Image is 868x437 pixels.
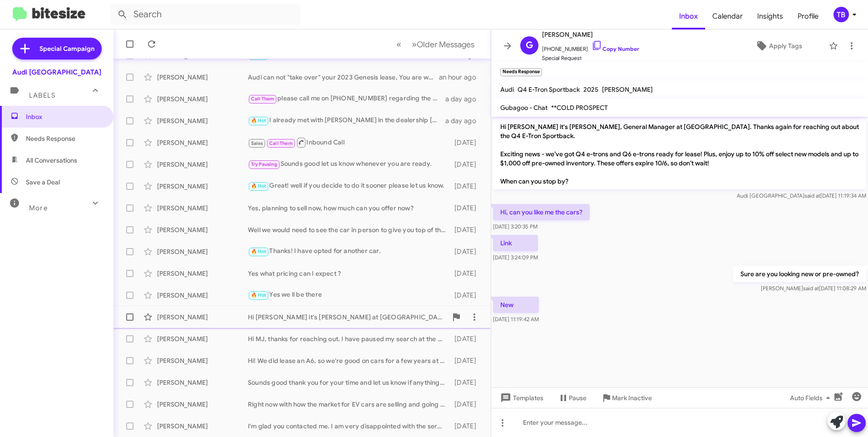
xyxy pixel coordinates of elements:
[439,73,483,82] div: an hour ago
[157,313,248,322] div: [PERSON_NAME]
[493,204,590,220] p: Hi, can you like me the cars?
[450,247,483,256] div: [DATE]
[500,85,514,94] span: Audi
[737,192,866,199] span: Audi [GEOGRAPHIC_DATA] [DATE] 11:19:34 AM
[450,378,483,387] div: [DATE]
[29,91,55,99] span: Labels
[450,182,483,191] div: [DATE]
[493,235,538,251] p: Link
[396,39,401,50] span: «
[248,225,450,234] div: Well we would need to see the car in person to give you top of the market value for the car. Did ...
[12,38,102,60] a: Special Campaign
[248,269,450,278] div: Yes what pricing can I expect ?
[29,204,48,212] span: More
[269,140,293,146] span: Call Them
[592,45,639,52] a: Copy Number
[783,390,841,406] button: Auto Fields
[157,269,248,278] div: [PERSON_NAME]
[248,204,450,213] div: Yes, planning to sell now, how much can you offer now?
[750,3,790,30] a: Insights
[602,85,653,94] span: [PERSON_NAME]
[391,35,407,54] button: Previous
[493,297,539,313] p: New
[450,291,483,300] div: [DATE]
[248,73,439,82] div: Audi can not "take over" your 2023 Genesis lease, You are welcome to bring the car by for a trade...
[583,85,598,94] span: 2025
[157,291,248,300] div: [PERSON_NAME]
[248,378,450,387] div: Sounds good thank you for your time and let us know if anything changes.
[26,178,60,187] span: Save a Deal
[732,38,824,54] button: Apply Tags
[493,223,538,230] span: [DATE] 3:20:35 PM
[248,334,450,343] div: Hi MJ, thanks for reaching out. I have paused my search at the moment. Best wishes.
[672,3,705,30] a: Inbox
[542,40,639,54] span: [PHONE_NUMBER]
[39,44,94,53] span: Special Campaign
[248,356,450,365] div: Hi! We did lease an A6, so we're good on cars for a few years at least
[251,248,266,254] span: 🔥 Hot
[705,3,750,30] span: Calendar
[491,390,551,406] button: Templates
[790,3,826,30] a: Profile
[248,181,450,191] div: Great! well if you decide to do it sooner please let us know.
[769,38,802,54] span: Apply Tags
[498,390,543,406] span: Templates
[803,285,819,292] span: said at
[157,225,248,234] div: [PERSON_NAME]
[518,85,580,94] span: Q4 E-Tron Sportback
[157,334,248,343] div: [PERSON_NAME]
[157,138,248,147] div: [PERSON_NAME]
[251,292,266,298] span: 🔥 Hot
[450,204,483,213] div: [DATE]
[450,400,483,409] div: [DATE]
[157,356,248,365] div: [PERSON_NAME]
[251,183,266,189] span: 🔥 Hot
[733,266,866,282] p: Sure are you looking new or pre-owned?
[26,112,103,121] span: Inbox
[26,156,77,165] span: All Conversations
[157,73,248,82] div: [PERSON_NAME]
[526,38,533,53] span: G
[790,390,833,406] span: Auto Fields
[493,316,539,323] span: [DATE] 11:19:42 AM
[493,254,538,261] span: [DATE] 3:24:09 PM
[157,182,248,191] div: [PERSON_NAME]
[26,134,103,143] span: Needs Response
[450,334,483,343] div: [DATE]
[248,422,450,431] div: I'm glad you contacted me. I am very disappointed with the service I received, not only at [GEOGR...
[450,160,483,169] div: [DATE]
[157,247,248,256] div: [PERSON_NAME]
[500,104,547,112] span: Gubagoo - Chat
[445,94,483,104] div: a day ago
[406,35,480,54] button: Next
[251,118,266,124] span: 🔥 Hot
[417,40,474,50] span: Older Messages
[110,4,301,25] input: Search
[826,7,858,22] button: TB
[391,35,480,54] nav: Page navigation example
[612,390,652,406] span: Mark Inactive
[251,140,263,146] span: Sales
[248,159,450,169] div: Sounds good let us know whenever you are ready.
[450,422,483,431] div: [DATE]
[493,119,866,189] p: Hi [PERSON_NAME] it's [PERSON_NAME], General Manager at [GEOGRAPHIC_DATA]. Thanks again for reach...
[445,116,483,125] div: a day ago
[412,39,417,50] span: »
[251,96,275,102] span: Call Them
[450,138,483,147] div: [DATE]
[157,422,248,431] div: [PERSON_NAME]
[248,115,445,126] div: I already met with [PERSON_NAME] in the dealership [DATE]. Thanks for the message!
[594,390,659,406] button: Mark Inactive
[450,356,483,365] div: [DATE]
[761,285,866,292] span: [PERSON_NAME] [DATE] 11:08:29 AM
[157,378,248,387] div: [PERSON_NAME]
[248,400,450,409] div: Right now with how the market for EV cars are selling and going fast we are leaving price negotia...
[450,225,483,234] div: [DATE]
[248,94,445,104] div: please call me on [PHONE_NUMBER] regarding the Allroad
[157,160,248,169] div: [PERSON_NAME]
[248,313,447,322] div: Hi [PERSON_NAME] it's [PERSON_NAME] at [GEOGRAPHIC_DATA]. Exciting news - we’ve got Q4 e-trons an...
[551,104,608,112] span: **COLD PROSPECT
